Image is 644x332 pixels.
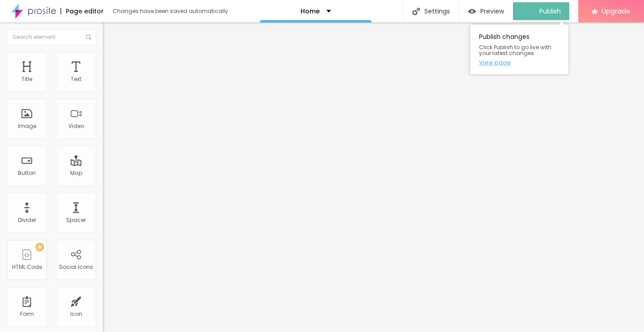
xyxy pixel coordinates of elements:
[70,311,82,317] div: Icon
[12,264,42,270] div: HTML Code
[20,311,34,317] div: Form
[539,8,561,15] span: Publish
[480,8,504,15] span: Preview
[59,264,93,270] div: Social Icons
[479,44,559,56] span: Click Publish to go live with your latest changes.
[301,8,320,14] p: Home
[459,2,513,20] button: Preview
[479,60,559,65] a: View page
[103,22,644,332] iframe: Editor
[21,76,32,82] div: Title
[60,8,104,14] div: Page editor
[513,2,569,20] button: Publish
[18,170,36,176] div: Button
[18,217,36,223] div: Divider
[468,8,476,15] img: view-1.svg
[70,170,82,176] div: Map
[602,7,631,15] span: Upgrade
[470,25,568,74] div: Publish changes
[71,76,81,82] div: Text
[66,217,86,223] div: Spacer
[18,123,36,129] div: Image
[68,123,84,129] div: Video
[7,29,96,45] input: Search element
[113,9,228,14] div: Changes have been saved automatically
[86,34,91,40] img: Icone
[412,8,420,15] img: Icone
